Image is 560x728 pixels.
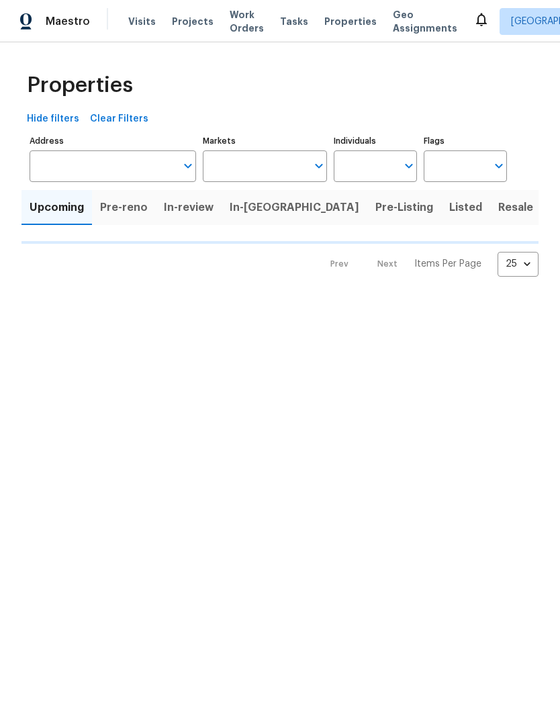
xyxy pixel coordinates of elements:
span: Listed [449,198,482,217]
label: Flags [424,137,507,145]
span: Properties [324,15,377,28]
span: Maestro [46,15,90,28]
span: Visits [128,15,156,28]
label: Address [30,137,196,145]
span: Properties [27,79,133,92]
span: Clear Filters [90,111,148,128]
span: Pre-reno [100,198,148,217]
button: Open [489,156,508,175]
span: In-[GEOGRAPHIC_DATA] [230,198,359,217]
label: Individuals [334,137,417,145]
button: Open [179,156,197,175]
p: Items Per Page [414,257,481,271]
button: Hide filters [21,107,85,132]
nav: Pagination Navigation [318,252,539,277]
div: 25 [498,246,539,281]
button: Open [400,156,418,175]
span: Geo Assignments [393,8,457,35]
span: Resale [498,198,533,217]
span: Tasks [280,17,308,26]
button: Clear Filters [85,107,154,132]
span: Work Orders [230,8,264,35]
span: In-review [164,198,214,217]
label: Markets [203,137,328,145]
span: Upcoming [30,198,84,217]
button: Open [310,156,328,175]
span: Hide filters [27,111,79,128]
span: Pre-Listing [375,198,433,217]
span: Projects [172,15,214,28]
